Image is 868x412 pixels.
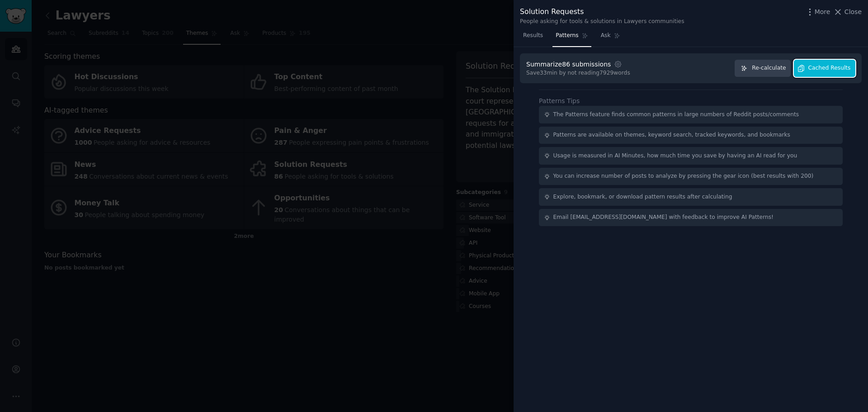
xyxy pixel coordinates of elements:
[601,32,611,40] span: Ask
[553,152,797,160] div: Usage is measured in AI Minutes, how much time you save by having an AI read for you
[539,97,580,104] label: Patterns Tips
[553,111,799,119] div: The Patterns feature finds common patterns in large numbers of Reddit posts/comments
[556,32,578,40] span: Patterns
[553,172,814,180] div: You can increase number of posts to analyze by pressing the gear icon (best results with 200)
[815,7,830,17] span: More
[833,7,862,17] button: Close
[520,18,684,26] div: People asking for tools & solutions in Lawyers communities
[520,6,684,18] div: Solution Requests
[794,60,855,77] button: Cached Results
[553,131,790,139] div: Patterns are available on themes, keyword search, tracked keywords, and bookmarks
[526,69,630,77] div: Save 33 min by not reading 7929 words
[844,7,862,17] span: Close
[552,28,591,47] a: Patterns
[520,28,546,47] a: Results
[523,32,543,40] span: Results
[735,60,791,77] button: Re-calculate
[598,28,623,47] a: Ask
[553,193,732,201] div: Explore, bookmark, or download pattern results after calculating
[526,60,611,69] div: Summarize 86 submissions
[553,213,774,222] div: Email [EMAIL_ADDRESS][DOMAIN_NAME] with feedback to improve AI Patterns!
[805,7,830,17] button: More
[808,64,851,72] span: Cached Results
[752,64,786,72] span: Re-calculate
